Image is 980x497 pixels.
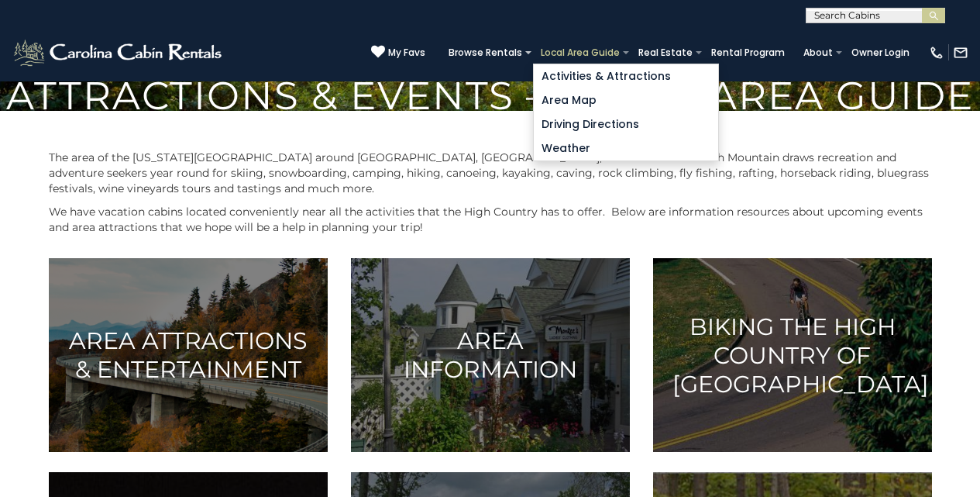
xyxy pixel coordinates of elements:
a: About [796,42,841,64]
a: Owner Login [844,42,917,64]
a: Activities & Attractions [534,64,718,88]
a: Biking the High Country of [GEOGRAPHIC_DATA] [653,258,932,452]
a: Local Area Guide [533,42,628,64]
img: mail-regular-white.png [953,45,968,60]
p: We have vacation cabins located conveniently near all the activities that the High Country has to... [49,204,932,235]
img: White-1-2.png [12,37,226,68]
a: Weather [534,136,718,160]
a: My Favs [371,45,425,60]
a: Driving Directions [534,112,718,136]
a: Rental Program [703,42,793,64]
img: phone-regular-white.png [929,45,944,60]
h3: Area Information [370,326,610,384]
a: Area Attractions & Entertainment [49,258,328,452]
a: Area Information [351,258,630,452]
h3: Area Attractions & Entertainment [68,326,308,384]
h3: Biking the High Country of [GEOGRAPHIC_DATA] [672,312,913,398]
a: Browse Rentals [441,42,530,64]
a: Area Map [534,88,718,112]
p: The area of the [US_STATE][GEOGRAPHIC_DATA] around [GEOGRAPHIC_DATA], [GEOGRAPHIC_DATA], Banner E... [49,150,932,196]
span: My Favs [388,46,425,60]
a: Real Estate [631,42,700,64]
